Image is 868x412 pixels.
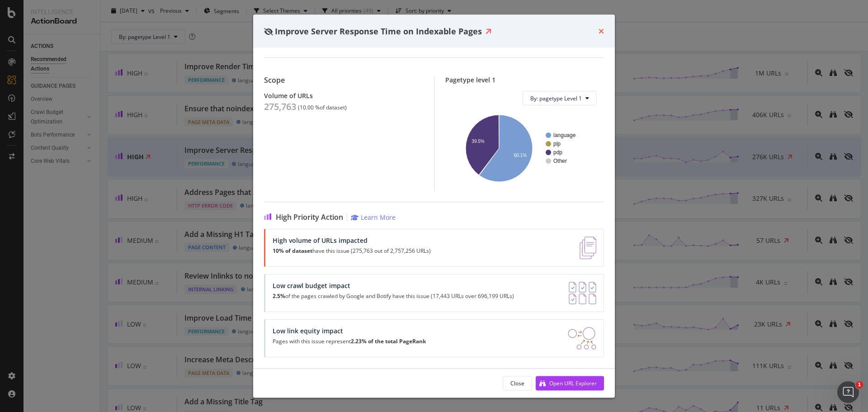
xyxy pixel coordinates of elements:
[553,158,567,165] text: Other
[351,213,396,222] a: Learn More
[264,92,423,100] div: Volume of URLs
[298,105,347,111] div: ( 10.00 % of dataset )
[510,379,524,387] div: Close
[445,76,604,84] div: Pagetype level 1
[361,213,396,222] div: Learn More
[580,237,596,260] img: e5DMFwAAAABJRU5ErkJggg==
[553,133,576,139] text: language
[568,327,596,350] img: DDxVyA23.png
[273,293,285,300] strong: 2.5%
[523,91,597,106] button: By: pagetype Level 1
[856,381,863,388] span: 1
[273,294,514,300] p: of the pages crawled by Google and Botify have this issue (17,443 URLs over 696,199 URLs)
[264,28,273,35] div: eye-slash
[472,139,484,144] text: 39.5%
[536,376,604,390] button: Open URL Explorer
[275,25,482,36] span: Improve Server Response Time on Indexable Pages
[273,237,431,245] div: High volume of URLs impacted
[569,282,596,305] img: AY0oso9MOvYAAAAASUVORK5CYII=
[837,381,859,403] iframe: Intercom live chat
[553,141,561,147] text: plp
[514,153,526,158] text: 60.1%
[253,14,615,398] div: modal
[273,248,431,255] p: have this issue (275,763 out of 2,757,256 URLs)
[503,376,532,390] button: Close
[599,25,604,37] div: times
[453,113,594,184] svg: A chart.
[273,327,426,335] div: Low link equity impact
[553,150,562,156] text: pdp
[273,247,312,255] strong: 10% of dataset
[273,282,514,290] div: Low crawl budget impact
[276,213,343,222] span: High Priority Action
[264,76,423,85] div: Scope
[273,339,426,345] p: Pages with this issue represent
[549,379,597,387] div: Open URL Explorer
[351,338,426,346] strong: 2.23% of the total PageRank
[530,95,582,102] span: By: pagetype Level 1
[264,102,296,113] div: 275,763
